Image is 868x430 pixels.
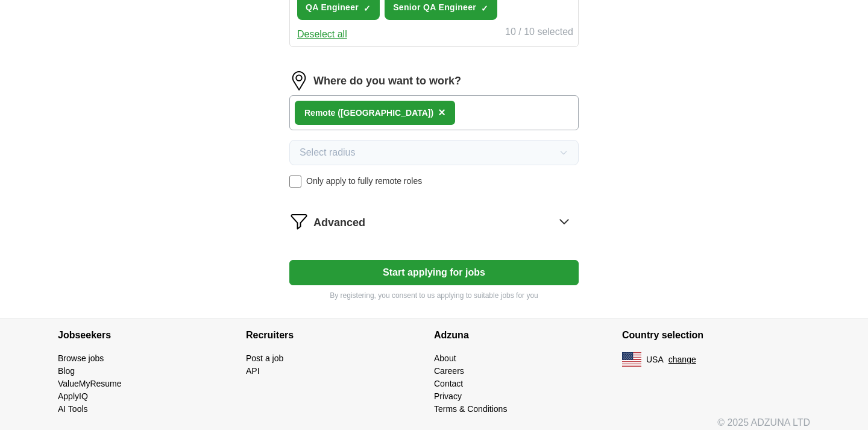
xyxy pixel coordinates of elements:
[306,175,422,188] span: Only apply to fully remote roles
[622,352,641,367] img: US flag
[58,404,88,414] a: AI Tools
[313,215,365,231] span: Advanced
[505,25,573,42] div: 10 / 10 selected
[363,4,371,13] span: ✓
[289,212,309,231] img: filter
[289,260,579,285] button: Start applying for jobs
[58,366,75,376] a: Blog
[289,290,579,301] p: By registering, you consent to us applying to suitable jobs for you
[434,353,456,363] a: About
[58,391,88,401] a: ApplyIQ
[668,353,696,366] button: change
[481,4,488,13] span: ✓
[246,366,260,376] a: API
[300,145,356,160] span: Select radius
[289,140,579,165] button: Select radius
[306,1,359,14] span: QA Engineer
[434,366,464,376] a: Careers
[246,353,283,363] a: Post a job
[304,107,433,119] div: Remote ([GEOGRAPHIC_DATA])
[434,404,507,414] a: Terms & Conditions
[289,71,309,90] img: location.png
[622,318,810,352] h4: Country selection
[438,104,445,122] button: ×
[58,353,104,363] a: Browse jobs
[434,379,463,388] a: Contact
[438,106,445,119] span: ×
[393,1,476,14] span: Senior QA Engineer
[434,391,462,401] a: Privacy
[58,379,122,388] a: ValueMyResume
[313,73,461,89] label: Where do you want to work?
[297,27,347,42] button: Deselect all
[646,353,664,366] span: USA
[289,175,301,188] input: Only apply to fully remote roles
